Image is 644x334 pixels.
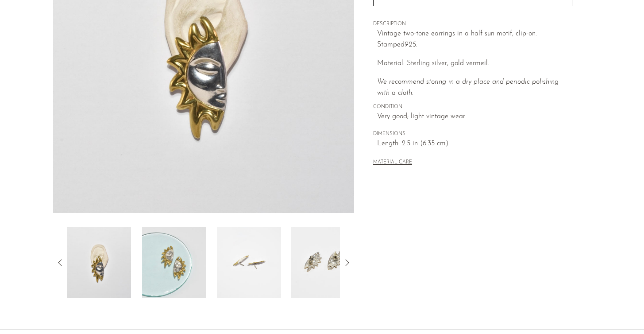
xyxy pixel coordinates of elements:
[142,227,206,298] img: Sun Statement Earrings
[377,78,559,97] i: We recommend storing in a dry place and periodic polishing with a cloth.
[377,138,572,150] span: Length: 2.5 in (6.35 cm)
[377,111,572,123] span: Very good; light vintage wear.
[373,130,572,138] span: DIMENSIONS
[373,159,412,166] button: MATERIAL CARE
[67,227,131,298] img: Sun Statement Earrings
[373,20,572,28] span: DESCRIPTION
[373,103,572,111] span: CONDITION
[377,58,572,70] p: Material: Sterling silver, gold vermeil.
[292,227,356,298] img: Sun Statement Earrings
[405,41,417,48] em: 925.
[217,227,281,298] img: Sun Statement Earrings
[377,28,572,51] p: Vintage two-tone earrings in a half sun motif, clip-on. Stamped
